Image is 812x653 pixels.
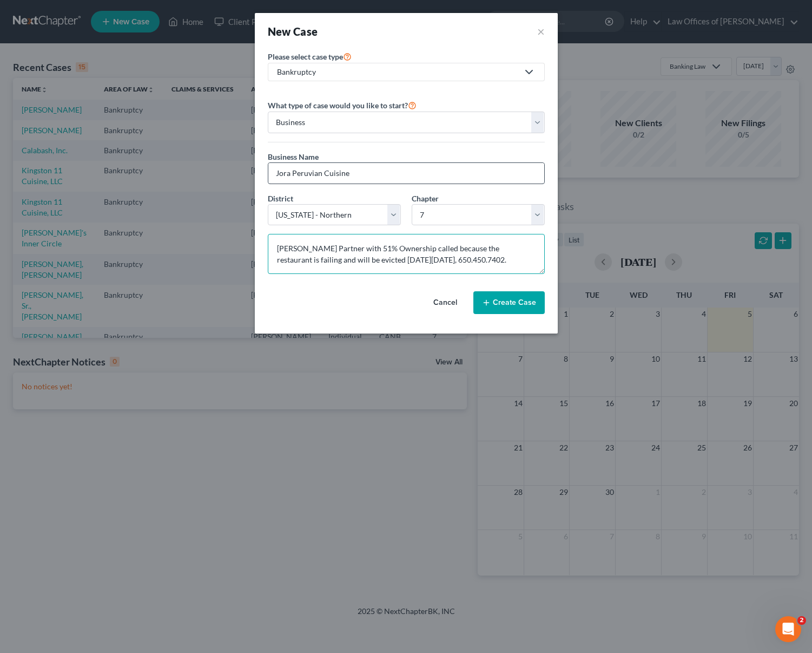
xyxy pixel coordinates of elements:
[473,291,545,314] button: Create Case
[277,67,518,77] div: Bankruptcy
[537,24,545,39] button: ×
[797,616,806,625] span: 2
[268,194,293,203] span: District
[268,52,343,61] span: Please select case type
[268,163,544,184] input: Enter Business Name
[268,99,417,112] label: What type of case would you like to start?
[421,292,469,314] button: Cancel
[268,152,319,161] span: Business Name
[412,194,439,203] span: Chapter
[775,616,801,642] iframe: Intercom live chat
[268,25,318,38] strong: New Case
